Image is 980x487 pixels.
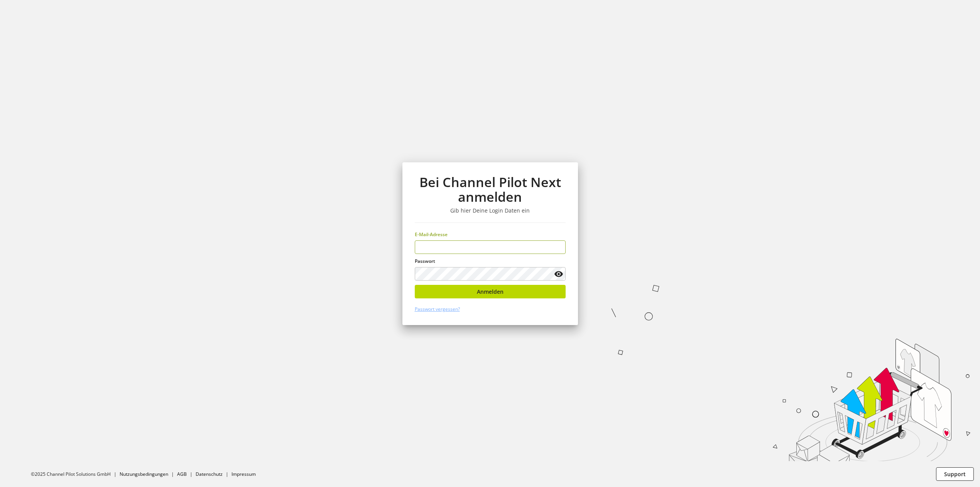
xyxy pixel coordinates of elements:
[415,258,435,264] span: Passwort
[31,471,120,478] li: ©2025 Channel Pilot Solutions GmbH
[477,288,504,296] span: Anmelden
[936,467,974,481] button: Support
[415,175,566,204] h1: Bei Channel Pilot Next anmelden
[415,231,448,238] span: E-Mail-Adresse
[231,471,256,477] a: Impressum
[415,306,460,312] a: Passwort vergessen?
[415,285,566,298] button: Anmelden
[120,471,168,477] a: Nutzungsbedingungen
[196,471,223,477] a: Datenschutz
[944,470,966,478] span: Support
[415,207,566,214] h3: Gib hier Deine Login Daten ein
[177,471,187,477] a: AGB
